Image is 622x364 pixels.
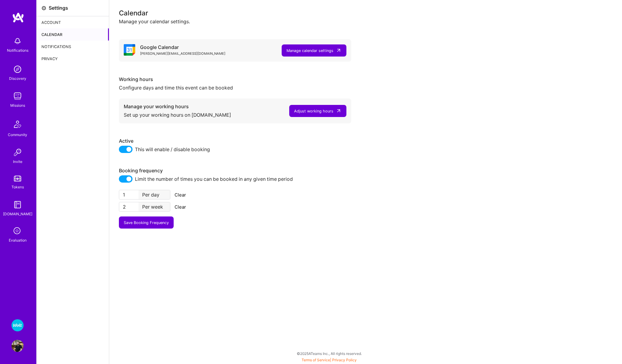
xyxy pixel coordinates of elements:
[139,190,170,199] div: Per day
[124,110,231,119] div: Set up your working hours on [DOMAIN_NAME]
[302,358,357,362] span: |
[119,216,174,229] button: Save Booking Frequency
[11,90,24,102] img: teamwork
[11,319,24,331] img: Wolt - Fintech: Payments Expansion Team
[139,202,170,211] div: Per week
[11,146,24,158] img: Invite
[119,167,351,174] div: Booking frequency
[119,10,612,16] div: Calendar
[9,237,27,243] div: Evaluation
[140,44,225,50] div: Google Calendar
[14,176,21,181] img: tokens
[332,358,357,362] a: Privacy Policy
[11,63,24,75] img: discovery
[11,199,24,211] img: guide book
[10,340,25,352] a: User Avatar
[173,202,188,212] button: Clear
[49,5,68,11] div: Settings
[119,83,351,91] div: Configure days and time this event can be booked
[336,47,342,53] i: icon LinkArrow
[11,184,24,190] div: Tokens
[140,50,225,57] div: [PERSON_NAME][EMAIL_ADDRESS][DOMAIN_NAME]
[294,108,333,114] div: Adjust working hours
[289,105,346,117] button: Adjust working hours
[119,76,351,83] div: Working hours
[10,117,25,132] img: Community
[7,47,28,54] div: Notifications
[336,108,342,114] i: icon LinkArrow
[37,41,109,53] div: Notifications
[173,190,188,200] button: Clear
[124,44,135,56] i: icon Google
[11,340,24,352] img: User Avatar
[302,358,330,362] a: Terms of Service
[10,102,25,109] div: Missions
[3,211,32,217] div: [DOMAIN_NAME]
[124,103,231,110] div: Manage your working hours
[282,44,346,57] button: Manage calendar settings
[13,158,22,165] div: Invite
[119,138,351,144] div: Active
[8,132,27,138] div: Community
[11,35,24,47] img: bell
[9,75,26,82] div: Discovery
[37,53,109,65] div: Privacy
[135,175,293,183] span: Limit the number of times you can be booked in any given time period
[119,18,612,25] div: Manage your calendar settings.
[37,16,109,28] div: Account
[36,346,622,361] div: © 2025 ATeams Inc., All rights reserved.
[12,12,24,23] img: logo
[12,226,23,237] i: icon SelectionTeam
[286,47,333,54] div: Manage calendar settings
[135,146,210,153] span: This will enable / disable booking
[37,28,109,41] div: Calendar
[10,319,25,331] a: Wolt - Fintech: Payments Expansion Team
[41,6,46,11] i: icon Settings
